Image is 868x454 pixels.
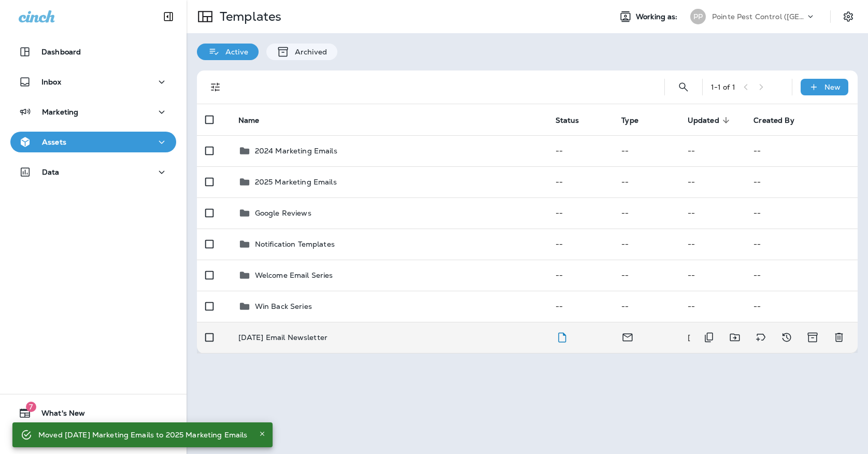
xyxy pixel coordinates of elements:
[776,327,797,348] button: View Changelog
[238,116,273,125] span: Name
[621,116,638,125] span: Type
[613,197,679,229] td: --
[10,41,176,62] button: Dashboard
[255,240,335,248] p: Notification Templates
[753,116,807,125] span: Created By
[154,6,183,27] button: Collapse Sidebar
[690,9,706,24] div: PP
[10,162,176,182] button: Data
[547,260,614,291] td: --
[673,77,694,97] button: Search Templates
[42,138,66,146] p: Assets
[216,9,281,24] p: Templates
[10,102,176,122] button: Marketing
[31,409,85,421] span: What's New
[547,197,614,229] td: --
[556,116,593,125] span: Status
[613,260,679,291] td: --
[255,147,337,155] p: 2024 Marketing Emails
[10,72,176,92] button: Inbox
[724,327,745,348] button: Move to folder
[220,48,248,56] p: Active
[238,116,260,125] span: Name
[10,403,176,423] button: 7What's New
[688,116,719,125] span: Updated
[699,327,719,348] button: Duplicate
[38,425,248,444] div: Moved [DATE] Marketing Emails to 2025 Marketing Emails
[621,116,652,125] span: Type
[679,229,746,260] td: --
[679,197,746,229] td: --
[750,327,771,348] button: Add tags
[10,428,176,448] button: Support
[745,197,858,229] td: --
[255,302,312,310] p: Win Back Series
[679,166,746,197] td: --
[712,12,805,21] p: Pointe Pest Control ([GEOGRAPHIC_DATA])
[745,229,858,260] td: --
[745,166,858,197] td: --
[255,271,333,279] p: Welcome Email Series
[613,229,679,260] td: --
[688,116,733,125] span: Updated
[679,135,746,166] td: --
[679,260,746,291] td: --
[255,178,337,186] p: 2025 Marketing Emails
[290,48,327,56] p: Archived
[547,229,614,260] td: --
[547,166,614,197] td: --
[26,402,36,412] span: 7
[256,428,268,440] button: Close
[255,209,311,217] p: Google Reviews
[829,327,849,348] button: Delete
[745,260,858,291] td: --
[745,135,858,166] td: --
[621,332,634,341] span: Email
[547,135,614,166] td: --
[10,132,176,152] button: Assets
[238,333,328,342] p: [DATE] Email Newsletter
[41,78,61,86] p: Inbox
[613,135,679,166] td: --
[679,291,746,322] td: --
[839,7,858,26] button: Settings
[42,108,78,116] p: Marketing
[688,333,713,342] span: Maddie Madonecsky
[42,168,60,176] p: Data
[636,12,680,21] span: Working as:
[745,291,858,322] td: --
[556,332,568,341] span: Draft
[547,291,614,322] td: --
[556,116,579,125] span: Status
[613,291,679,322] td: --
[613,166,679,197] td: --
[205,77,226,97] button: Filters
[824,83,841,91] p: New
[753,116,794,125] span: Created By
[802,327,823,348] button: Archive
[711,83,735,91] div: 1 - 1 of 1
[41,48,81,56] p: Dashboard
